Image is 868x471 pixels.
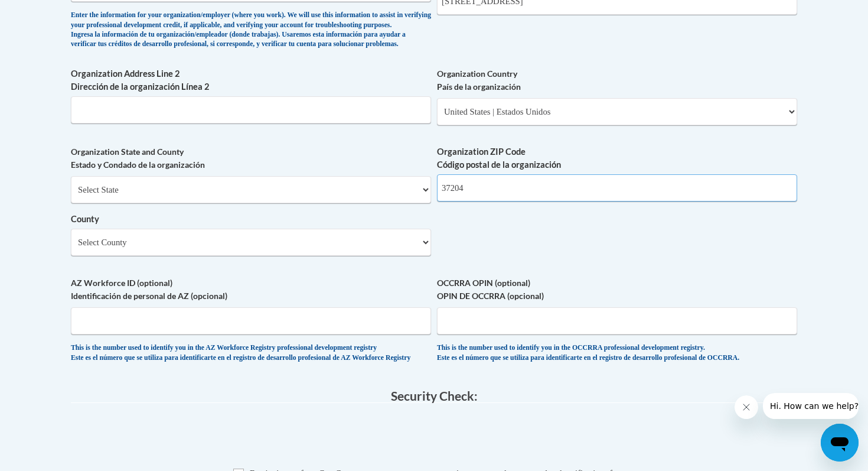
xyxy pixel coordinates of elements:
[437,67,797,93] label: Organization Country País de la organización
[71,145,431,171] label: Organization State and County Estado y Condado de la organización
[763,393,859,419] iframe: Message from company
[71,11,431,50] div: Enter the information for your organization/employer (where you work). We will use this informati...
[735,395,758,419] iframe: Close message
[437,343,797,363] div: This is the number used to identify you in the OCCRRA professional development registry. Este es ...
[71,277,431,303] label: AZ Workforce ID (optional) Identificación de personal de AZ (opcional)
[437,145,797,171] label: Organization ZIP Code Código postal de la organización
[71,213,431,226] label: County
[71,96,431,124] input: Metadata input
[71,67,431,93] label: Organization Address Line 2 Dirección de la organización Línea 2
[344,415,524,461] iframe: reCAPTCHA
[821,424,859,462] iframe: Button to launch messaging window
[71,343,431,363] div: This is the number used to identify you in the AZ Workforce Registry professional development reg...
[437,277,797,303] label: OCCRRA OPIN (optional) OPIN DE OCCRRA (opcional)
[437,174,797,202] input: Metadata input
[391,388,478,403] span: Security Check:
